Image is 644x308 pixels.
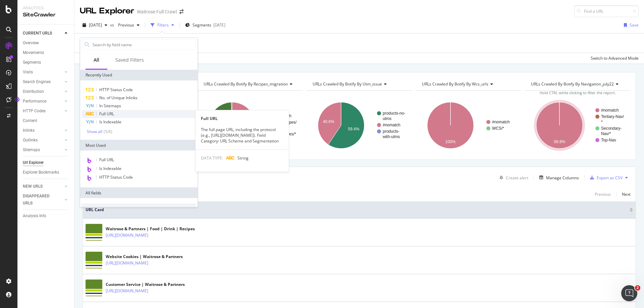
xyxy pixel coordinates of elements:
div: Recently Used [80,70,198,80]
span: HTTP Status Code [99,174,133,180]
div: Visits [23,69,33,76]
div: Create alert [506,175,528,181]
text: Nav/* [601,131,611,136]
a: Content [23,117,69,124]
div: Export as CSV [597,175,623,181]
a: Segments [23,59,69,66]
img: main image [86,252,102,268]
button: Previous [115,20,142,30]
div: Save [630,22,639,28]
img: main image [86,224,102,241]
span: Hold CTRL while clicking to filter the report. [540,90,616,95]
svg: A chart. [197,96,303,155]
input: Find a URL [574,5,639,17]
button: Switch to Advanced Mode [588,53,639,64]
span: Segments [193,22,211,28]
div: Most Used [80,140,198,150]
span: String [237,155,249,161]
iframe: Intercom live chat [621,285,637,301]
a: DISAPPEARED URLS [23,193,63,207]
div: SiteCrawler [23,11,69,19]
span: 2 [635,285,640,291]
span: Is Indexable [99,166,121,171]
a: Search Engines [23,78,63,85]
span: DATA TYPE: [201,155,223,161]
text: WCS/* [492,126,504,131]
svg: A chart. [525,96,631,155]
div: All [94,57,99,63]
text: 59.4% [348,127,359,131]
span: Full URL [99,157,114,163]
text: Secondary- [601,126,622,131]
a: Movements [23,49,69,56]
div: Content [23,117,37,124]
a: Outlinks [23,137,63,144]
div: Customer Service | Waitrose & Partners [106,282,185,288]
span: URLs Crawled By Botify By recipes_migration [204,81,288,87]
div: Website Cookies | Waitrose & Partners [106,254,183,260]
div: Outlinks [23,137,38,144]
text: 100% [445,139,455,144]
button: Create alert [497,172,528,183]
text: with-utms [382,134,400,139]
a: Distribution [23,88,63,95]
text: Tertiary-Nav/ [601,114,624,119]
div: NEW URLS [23,183,43,190]
div: Sitemaps [23,146,40,153]
div: Inlinks [23,127,35,134]
button: Manage Columns [537,174,579,182]
img: main image [86,280,102,296]
div: Movements [23,49,44,56]
button: Filters [148,20,177,30]
div: Segments [23,59,41,66]
a: Performance [23,98,63,105]
input: Search by field name [92,40,196,50]
div: Manage Columns [546,175,579,181]
button: [DATE] [80,20,110,30]
button: Export as CSV [587,172,623,183]
div: Previous [595,191,611,197]
a: Visits [23,69,63,76]
text: products-no- [383,111,405,116]
span: URLs Crawled By Botify By utm_issue [313,81,382,87]
div: Search Engines [23,78,51,85]
div: HTTP Codes [23,108,46,115]
div: Switch to Advanced Mode [591,55,639,61]
a: NEW URLS [23,183,63,190]
div: ( 5 / 6 ) [102,129,112,134]
text: utms [383,116,391,121]
svg: A chart. [416,96,522,155]
button: Next [622,190,631,198]
div: Next [622,191,631,197]
div: Url Explorer [23,159,44,166]
div: URL Explorer [80,5,134,17]
text: #nomatch [601,108,619,113]
div: Show all [87,129,102,134]
text: 99.8% [554,139,566,144]
button: Previous [595,190,611,198]
div: Full URL [196,116,289,121]
div: CURRENT URLS [23,30,52,37]
div: Overview [23,40,39,47]
span: 2025 Aug. 30th [89,22,102,28]
span: URLs Crawled By Botify By navigation_july22 [531,81,614,87]
span: HTTP Status Code [99,87,133,93]
a: Sitemaps [23,146,63,153]
div: Filters [157,22,169,28]
button: Segments[DATE] [182,20,228,30]
a: CURRENT URLS [23,30,63,37]
span: URL Card [86,207,628,213]
h4: URLs Crawled By Botify By wcs_urls [421,79,516,89]
text: products- [383,129,399,134]
div: Saved Filters [115,57,144,63]
span: Full URL [99,111,114,117]
span: In Sitemaps [99,103,121,109]
div: Performance [23,98,46,105]
a: HTTP Codes [23,108,63,115]
div: Explorer Bookmarks [23,169,59,176]
a: Overview [23,40,69,47]
div: The full page URL, including the protocol (e.g., [URL][DOMAIN_NAME]). Field Category: URL Scheme ... [196,127,289,144]
a: Inlinks [23,127,63,134]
